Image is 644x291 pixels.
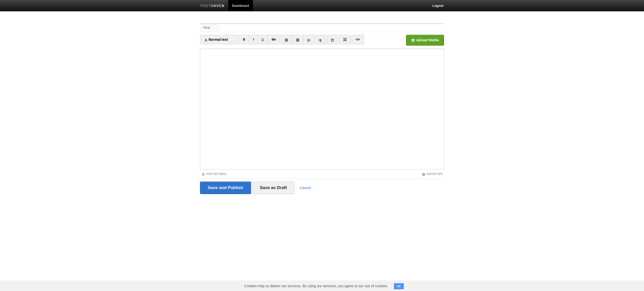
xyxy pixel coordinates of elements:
[202,173,226,175] a: Post Settings
[200,4,224,8] img: Posthaven-bar
[249,35,258,44] a: I
[204,38,228,42] span: Normal text
[300,186,311,190] a: Cancel
[239,281,393,291] span: Cookies help us deliver our services. By using our services, you agree to our use of cookies.
[351,35,364,44] a: </>
[343,38,347,41] img: pagebreak-icon.png
[268,35,280,44] a: Str
[258,35,268,44] a: U
[239,35,249,44] a: B
[200,24,220,32] label: Title
[200,181,251,194] input: Save and Publish
[272,38,276,41] del: Str
[252,181,295,194] input: Save as Draft
[394,283,404,289] button: OK
[422,173,442,175] a: Editor Tips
